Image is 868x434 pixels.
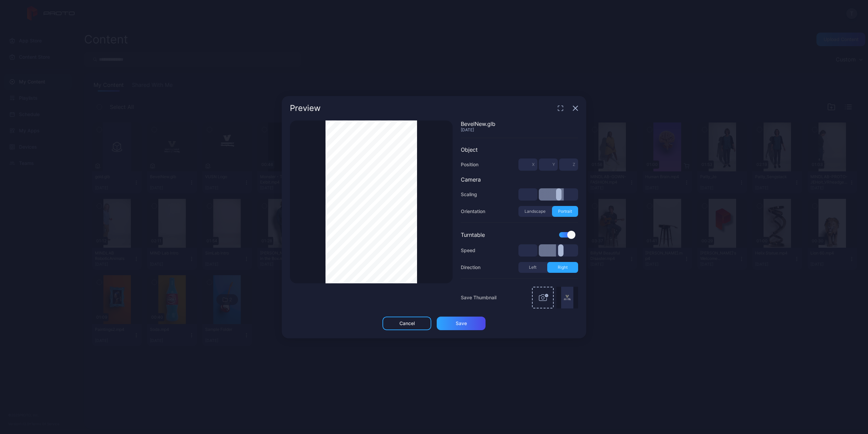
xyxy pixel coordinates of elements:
span: Save Thumbnail [461,294,496,302]
img: Thumbnail [561,287,573,308]
div: Speed [461,246,475,254]
div: Preview [290,104,321,112]
span: Y [552,162,555,167]
button: Portrait [552,206,578,217]
div: Cancel [399,321,415,326]
button: Cancel [382,317,431,330]
div: Position [461,161,478,169]
div: Orientation [461,207,485,215]
div: BevelNew.glb [461,120,578,127]
div: Turntable [461,231,485,238]
span: Z [573,162,575,167]
div: Direction [461,263,480,271]
button: Left [518,262,547,273]
button: Landscape [518,206,552,217]
div: Camera [461,176,578,183]
div: Scaling [461,190,477,199]
span: X [532,162,535,167]
div: Object [461,146,578,153]
button: Save [437,317,486,330]
button: Right [547,262,578,273]
div: Save [456,321,467,326]
div: [DATE] [461,127,578,132]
